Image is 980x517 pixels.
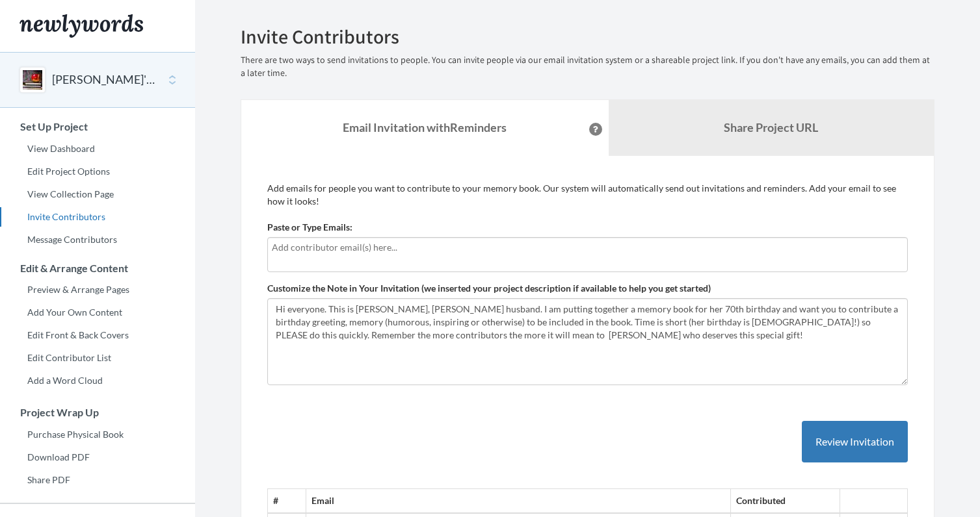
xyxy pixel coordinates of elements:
label: Paste or Type Emails: [267,221,352,234]
h3: Set Up Project [1,121,195,132]
strong: Email Invitation with Reminders [343,120,507,134]
textarea: Hi everyone. This is [PERSON_NAME], [PERSON_NAME] husband. I am putting together a memory book fo... [267,298,908,385]
h3: Project Wrap Up [1,407,195,418]
h2: Invite Contributors [241,26,934,47]
button: [PERSON_NAME]'s 70th Birthday [52,71,157,88]
h3: Edit & Arrange Content [1,262,195,274]
th: Email [306,489,731,513]
b: Share Project URL [724,120,818,134]
button: Review Invitation [802,421,908,463]
th: Contributed [731,489,840,513]
th: # [268,489,306,513]
p: Add emails for people you want to contribute to your memory book. Our system will automatically s... [267,182,908,208]
img: Newlywords logo [20,14,143,38]
input: Add contributor email(s) here... [272,240,903,255]
label: Customize the Note in Your Invitation (we inserted your project description if available to help ... [267,282,711,295]
p: There are two ways to send invitations to people. You can invite people via our email invitation ... [241,54,934,80]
